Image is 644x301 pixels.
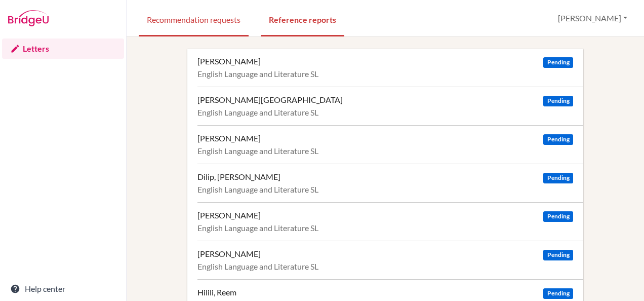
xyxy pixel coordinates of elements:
[543,250,573,260] span: Pending
[197,146,573,156] div: English Language and Literature SL
[2,39,124,59] a: Letters
[197,184,573,195] div: English Language and Literature SL
[197,56,261,66] div: [PERSON_NAME]
[197,172,280,182] div: Dilip, [PERSON_NAME]
[197,261,573,272] div: English Language and Literature SL
[2,279,124,299] a: Help center
[197,164,583,202] a: Dilip, [PERSON_NAME] Pending English Language and Literature SL
[543,57,573,68] span: Pending
[197,69,573,79] div: English Language and Literature SL
[543,96,573,106] span: Pending
[197,87,583,125] a: [PERSON_NAME][GEOGRAPHIC_DATA] Pending English Language and Literature SL
[197,133,261,143] div: [PERSON_NAME]
[543,173,573,183] span: Pending
[139,2,249,36] a: Recommendation requests
[197,202,583,241] a: [PERSON_NAME] Pending English Language and Literature SL
[197,241,583,279] a: [PERSON_NAME] Pending English Language and Literature SL
[197,125,583,164] a: [PERSON_NAME] Pending English Language and Literature SL
[553,9,632,28] button: [PERSON_NAME]
[8,10,49,26] img: Bridge-U
[197,210,261,220] div: [PERSON_NAME]
[197,95,343,105] div: [PERSON_NAME][GEOGRAPHIC_DATA]
[197,223,573,233] div: English Language and Literature SL
[261,2,344,36] a: Reference reports
[197,107,573,118] div: English Language and Literature SL
[543,134,573,145] span: Pending
[197,249,261,259] div: [PERSON_NAME]
[543,211,573,222] span: Pending
[543,288,573,299] span: Pending
[197,287,236,297] div: Hilili, Reem
[197,49,583,87] a: [PERSON_NAME] Pending English Language and Literature SL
